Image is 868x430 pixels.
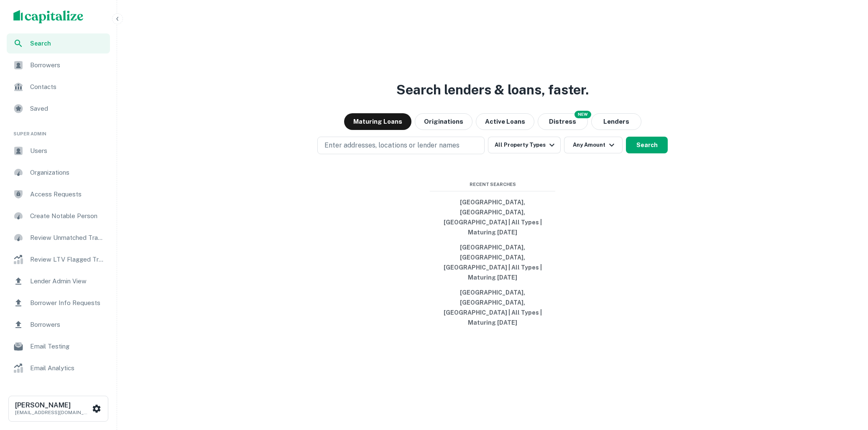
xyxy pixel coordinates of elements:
span: Organizations [30,168,105,178]
button: Any Amount [564,137,623,153]
button: Maturing Loans [344,113,411,130]
button: Originations [415,113,472,130]
button: [GEOGRAPHIC_DATA], [GEOGRAPHIC_DATA], [GEOGRAPHIC_DATA] | All Types | Maturing [DATE] [430,195,555,240]
a: Create Notable Person [7,206,110,226]
a: Contacts [7,77,110,97]
div: NEW [574,111,591,118]
a: Email Testing [7,336,110,356]
span: Borrower Info Requests [30,298,105,308]
span: Create Notable Person [30,211,105,221]
button: [PERSON_NAME][EMAIL_ADDRESS][DOMAIN_NAME] [8,396,108,422]
a: Users [7,141,110,161]
span: Review LTV Flagged Transactions [30,254,105,265]
a: Saved [7,99,110,119]
a: Borrower Info Requests [7,293,110,313]
button: Lenders [591,113,641,130]
h6: [PERSON_NAME] [15,402,90,409]
span: Review Unmatched Transactions [30,233,105,243]
a: Review Unmatched Transactions [7,228,110,248]
a: Borrowers [7,55,110,75]
span: Email Analytics [30,363,105,373]
span: Lender Admin View [30,276,105,286]
span: Borrowers [30,320,105,330]
span: Email Testing [30,341,105,351]
span: Saved [30,104,105,114]
button: [GEOGRAPHIC_DATA], [GEOGRAPHIC_DATA], [GEOGRAPHIC_DATA] | All Types | Maturing [DATE] [430,285,555,330]
button: All Property Types [488,137,561,153]
a: Lender Admin View [7,271,110,291]
button: Search distressed loans with lien and other non-mortgage details. [538,113,588,130]
a: Organizations [7,163,110,183]
span: Recent Searches [430,181,555,188]
a: Search [7,33,110,53]
h3: Search lenders & loans, faster. [396,80,589,100]
button: Search [626,137,668,153]
iframe: Chat Widget [826,363,868,403]
img: capitalize-logo.png [13,10,84,23]
span: Users [30,146,105,156]
a: Review LTV Flagged Transactions [7,249,110,270]
a: Borrowers [7,315,110,335]
p: [EMAIL_ADDRESS][DOMAIN_NAME] [15,409,90,416]
span: Access Requests [30,189,105,199]
button: Active Loans [476,113,534,130]
span: Search [30,39,105,48]
span: Borrowers [30,60,105,70]
li: Super Admin [7,120,110,141]
a: Access Requests [7,184,110,204]
button: Enter addresses, locations or lender names [317,137,485,154]
span: Contacts [30,82,105,92]
a: Email Analytics [7,358,110,378]
button: [GEOGRAPHIC_DATA], [GEOGRAPHIC_DATA], [GEOGRAPHIC_DATA] | All Types | Maturing [DATE] [430,240,555,285]
p: Enter addresses, locations or lender names [324,140,460,150]
a: SOS Search [7,380,110,400]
